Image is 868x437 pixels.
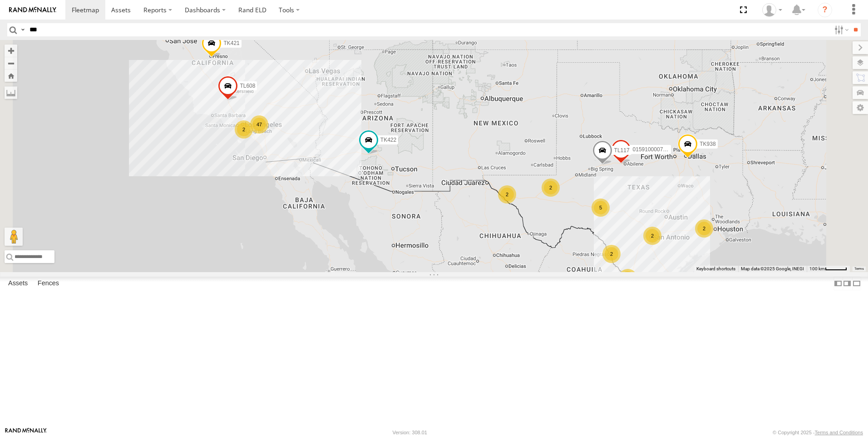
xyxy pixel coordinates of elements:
div: 47 [250,115,268,134]
label: Measure [5,86,17,99]
div: 2 [498,185,516,204]
div: 2 [602,245,621,263]
div: 2 [695,219,713,238]
span: Map data ©2025 Google, INEGI [741,266,804,271]
label: Search Filter Options [831,23,850,36]
label: Search Query [19,23,26,36]
label: Assets [4,277,32,290]
label: Dock Summary Table to the Right [843,277,852,290]
span: TK938 [700,141,715,147]
div: 2 [235,120,253,139]
div: 9 [619,269,637,287]
span: TK422 [380,137,396,143]
div: 5 [592,199,610,217]
button: Drag Pegman onto the map to open Street View [5,228,23,246]
button: Map Scale: 100 km per 45 pixels [807,266,850,272]
img: rand-logo.svg [9,7,56,13]
a: Terms (opens in new tab) [854,267,864,271]
span: TL117 [614,147,630,154]
button: Keyboard shortcuts [696,266,735,272]
label: Hide Summary Table [852,277,861,290]
span: 015910000779481 [633,146,678,152]
div: 2 [542,179,560,197]
span: TK421 [223,40,239,46]
i: ? [818,3,832,17]
a: Terms and Conditions [815,430,863,435]
span: 100 km [809,266,825,271]
button: Zoom out [5,57,17,70]
div: © Copyright 2025 - [773,430,863,435]
div: 2 [643,227,661,245]
button: Zoom in [5,45,17,57]
div: Version: 308.01 [393,430,427,435]
label: Dock Summary Table to the Left [833,277,843,290]
div: Norma Casillas [759,3,785,17]
label: Fences [33,277,64,290]
a: Visit our Website [5,428,47,437]
label: Map Settings [853,101,868,114]
button: Zoom Home [5,70,17,82]
span: TL608 [240,83,255,89]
